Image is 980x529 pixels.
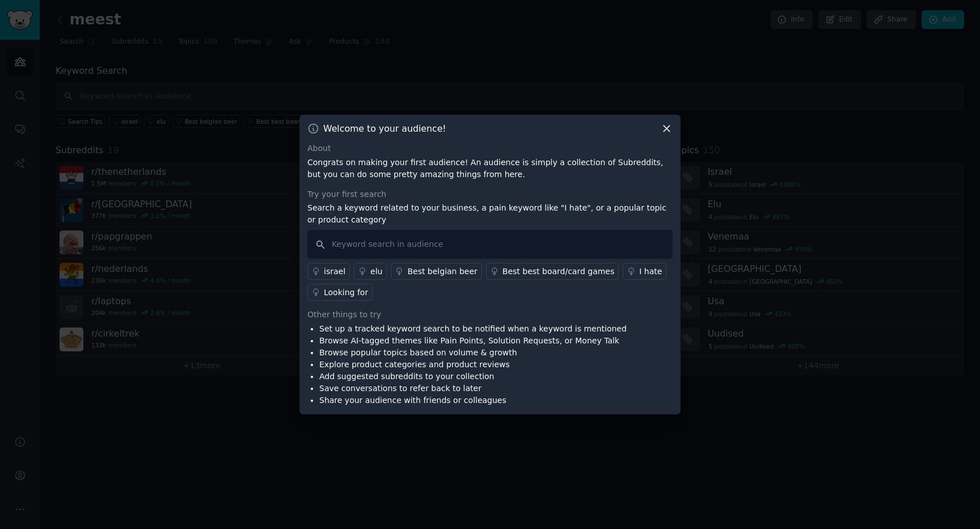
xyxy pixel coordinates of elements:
div: Other things to try [307,309,673,321]
li: Browse AI-tagged themes like Pain Points, Solution Requests, or Money Talk [319,335,627,347]
div: About [307,142,673,154]
div: elu [370,266,382,278]
li: Set up a tracked keyword search to be notified when a keyword is mentioned [319,323,627,335]
div: israel [324,266,345,278]
p: Search a keyword related to your business, a pain keyword like "I hate", or a popular topic or pr... [307,202,673,226]
a: I hate [623,263,666,280]
div: I hate [639,266,662,278]
a: israel [307,263,350,280]
a: Best belgian beer [391,263,481,280]
p: Congrats on making your first audience! An audience is simply a collection of Subreddits, but you... [307,157,673,180]
li: Save conversations to refer back to later [319,383,627,394]
li: Add suggested subreddits to your collection [319,371,627,383]
input: Keyword search in audience [307,230,673,259]
li: Browse popular topics based on volume & growth [319,347,627,359]
li: Share your audience with friends or colleagues [319,394,627,406]
a: elu [354,263,387,280]
h3: Welcome to your audience! [323,123,446,135]
a: Looking for [307,284,373,301]
div: Try your first search [307,188,673,200]
div: Looking for [324,287,368,299]
li: Explore product categories and product reviews [319,359,627,371]
a: Best best board/card games [486,263,619,280]
div: Best best board/card games [502,266,614,278]
div: Best belgian beer [407,266,477,278]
